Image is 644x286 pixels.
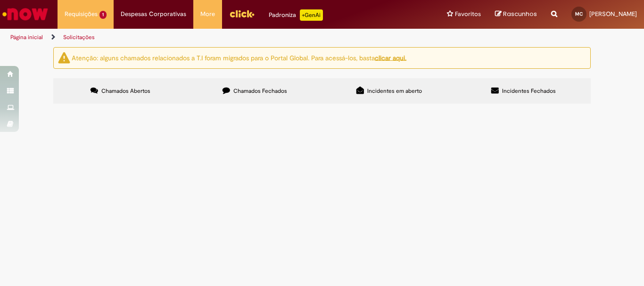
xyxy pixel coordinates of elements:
a: Rascunhos [495,10,537,19]
span: Favoritos [455,9,481,19]
span: Incidentes Fechados [502,87,556,95]
span: Requisições [65,9,98,19]
a: Página inicial [10,33,43,41]
div: Padroniza [269,9,323,21]
span: Chamados Abertos [101,87,150,95]
span: 1 [99,11,107,19]
ul: Trilhas de página [7,29,422,46]
span: MC [575,11,583,17]
p: +GenAi [300,9,323,21]
span: [PERSON_NAME] [589,10,637,18]
img: ServiceNow [1,5,50,24]
ng-bind-html: Atenção: alguns chamados relacionados a T.I foram migrados para o Portal Global. Para acessá-los,... [72,53,406,62]
span: Rascunhos [503,9,537,18]
span: Despesas Corporativas [121,9,186,19]
span: Chamados Fechados [233,87,287,95]
img: click_logo_yellow_360x200.png [229,7,255,21]
span: Incidentes em aberto [367,87,422,95]
a: Solicitações [63,33,95,41]
span: More [200,9,215,19]
a: clicar aqui. [375,53,406,62]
